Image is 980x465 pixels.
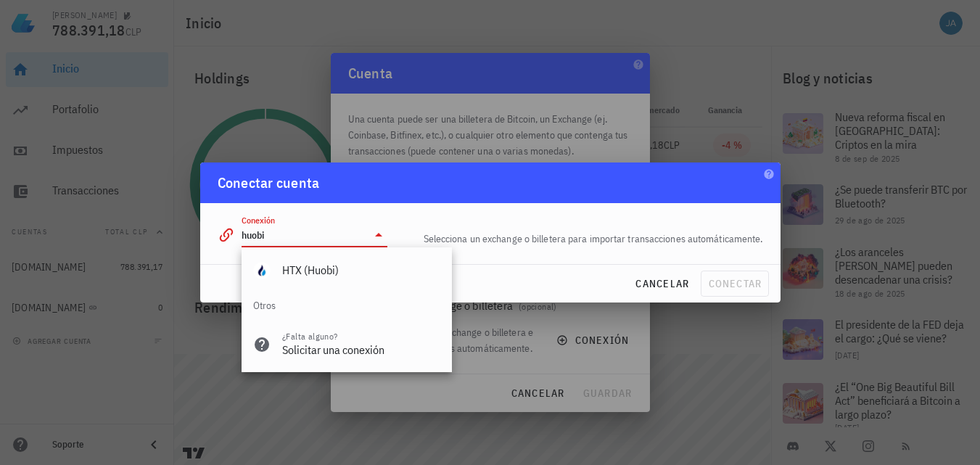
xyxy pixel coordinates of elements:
input: Seleccionar una conexión [242,223,368,247]
div: ¿Falta alguno? [282,332,440,342]
label: Conexión [242,215,275,226]
div: Otros [242,288,452,323]
div: Solicitar una conexión [282,343,440,357]
div: Conectar cuenta [218,171,320,194]
button: cancelar [629,271,695,297]
span: cancelar [635,277,689,290]
div: HTX (Huobi) [282,263,440,277]
div: Selecciona un exchange o billetera para importar transacciones automáticamente. [396,222,771,255]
